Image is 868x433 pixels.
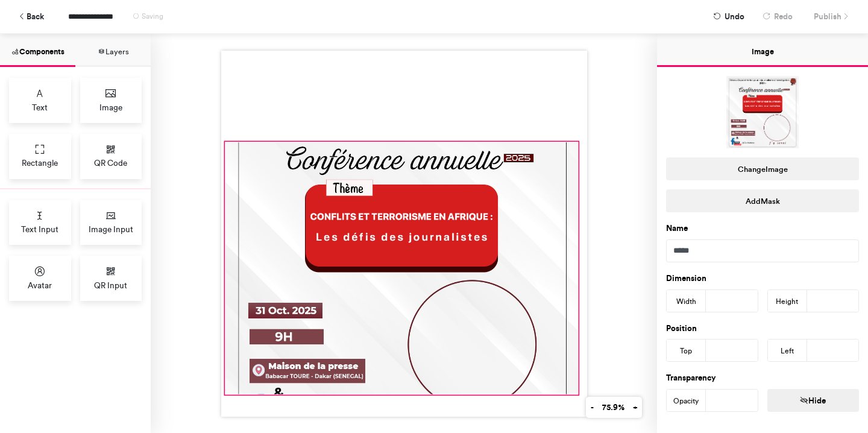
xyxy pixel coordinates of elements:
label: Transparency [666,372,716,384]
span: Avatar [28,279,52,291]
button: - [586,397,598,418]
button: Hide [767,389,860,412]
span: QR Input [94,279,127,291]
label: Position [666,323,697,335]
div: Width [667,290,706,313]
button: AddMask [666,189,859,212]
button: Undo [707,6,750,27]
button: ChangeImage [666,157,859,180]
span: Saving [142,12,163,21]
span: Image Input [89,223,133,235]
button: Back [12,6,50,27]
label: Name [666,223,688,235]
span: Undo [725,6,744,27]
label: Dimension [666,273,706,285]
div: Opacity [667,390,706,412]
button: Image [657,34,868,67]
span: QR Code [94,157,127,169]
button: Layers [75,34,151,67]
span: Text Input [21,223,58,235]
button: + [628,397,642,418]
div: Top [667,340,706,362]
div: Height [768,290,807,313]
iframe: Drift Widget Chat Controller [808,373,854,419]
span: Image [99,101,122,113]
span: Text [32,101,48,113]
span: Rectangle [22,157,58,169]
div: Left [768,340,807,362]
button: 75.9% [597,397,629,418]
